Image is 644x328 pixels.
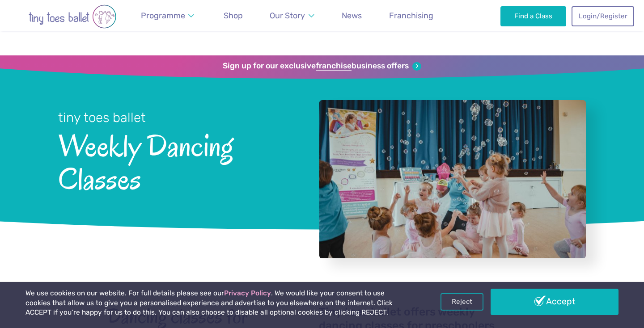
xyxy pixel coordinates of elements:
a: Reject [441,293,483,310]
a: Privacy Policy [224,289,271,297]
span: Franchising [389,11,433,20]
a: Find a Class [500,6,566,26]
a: Sign up for our exclusivefranchisebusiness offers [223,61,421,71]
a: Shop [220,6,247,26]
span: Our Story [270,11,305,20]
span: News [342,11,362,20]
p: We use cookies on our website. For full details please see our . We would like your consent to us... [25,289,411,318]
a: Login/Register [572,6,634,26]
a: News [338,6,366,26]
a: Accept [491,289,619,315]
a: Franchising [385,6,437,26]
img: tiny toes ballet [10,4,135,29]
span: Weekly Dancing Classes [58,126,296,196]
a: Our Story [266,6,318,26]
span: Programme [141,11,185,20]
span: Shop [224,11,243,20]
strong: franchise [316,61,352,71]
small: tiny toes ballet [58,110,146,125]
a: Programme [137,6,199,26]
